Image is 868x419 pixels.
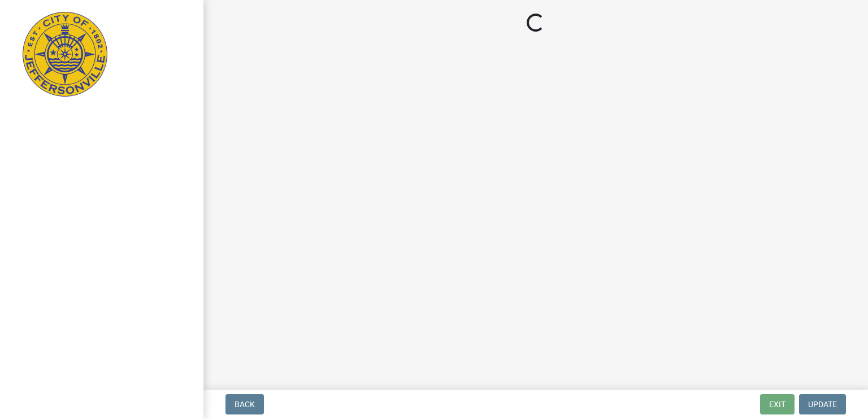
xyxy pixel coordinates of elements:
button: Update [799,394,846,414]
span: Update [808,400,837,409]
img: City of Jeffersonville, Indiana [23,12,107,97]
span: Back [235,400,255,409]
button: Back [225,394,264,414]
button: Exit [760,394,795,414]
